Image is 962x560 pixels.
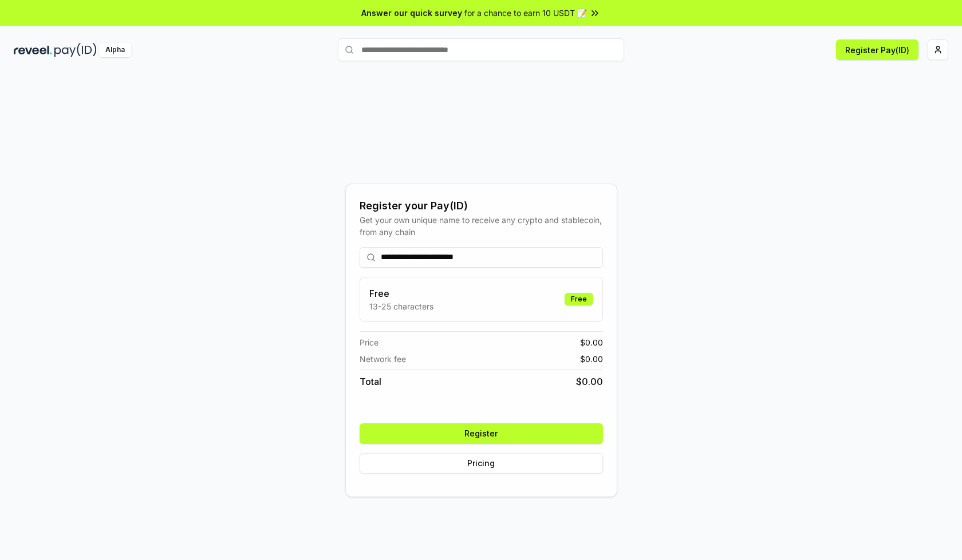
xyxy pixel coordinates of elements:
button: Register [360,423,603,444]
span: Price [360,336,379,348]
div: Get your own unique name to receive any crypto and stablecoin, from any chain [360,214,603,238]
div: Alpha [99,43,131,57]
h3: Free [369,287,433,300]
img: pay_id [54,43,97,57]
span: $ 0.00 [580,353,603,365]
button: Pricing [360,453,603,474]
span: $ 0.00 [576,375,603,388]
button: Register Pay(ID) [836,39,918,60]
div: Register your Pay(ID) [360,198,603,214]
div: Free [565,293,593,305]
span: Total [360,375,381,388]
span: Answer our quick survey [361,7,462,19]
span: for a chance to earn 10 USDT 📝 [464,7,587,19]
img: reveel_dark [14,43,52,57]
p: 13-25 characters [369,300,433,312]
span: Network fee [360,353,406,365]
span: $ 0.00 [580,336,603,348]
